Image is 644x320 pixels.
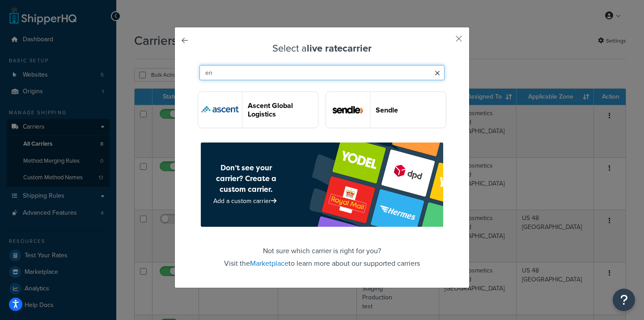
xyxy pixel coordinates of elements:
[250,258,288,268] a: Marketplace
[435,67,440,80] span: Clear search query
[198,92,242,128] img: onestopshippingFreight logo
[197,43,447,54] h3: Select a
[307,41,372,56] strong: live rate carrier
[213,196,279,206] a: Add a custom carrier
[199,65,445,80] input: Search Carriers
[326,92,370,128] img: sendle logo
[326,91,446,128] button: sendle logoSendle
[197,143,447,270] footer: Not sure which carrier is right for you? Visit the to learn more about our supported carriers
[376,106,446,114] header: Sendle
[613,289,635,311] button: Open Resource Center
[206,162,286,195] h4: Don’t see your carrier? Create a custom carrier.
[198,91,318,128] button: onestopshippingFreight logoAscent Global Logistics
[248,101,318,118] header: Ascent Global Logistics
